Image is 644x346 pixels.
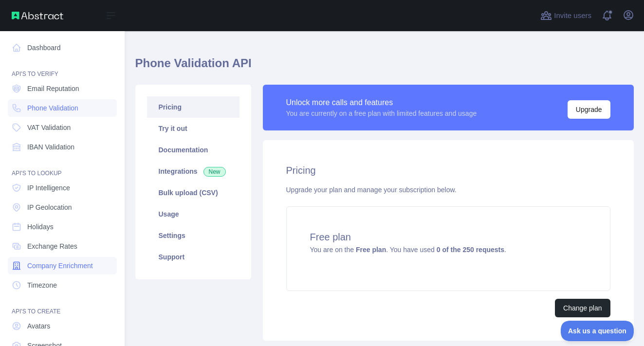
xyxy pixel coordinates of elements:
[147,246,239,268] a: Support
[8,237,117,255] a: Exchange Rates
[147,182,239,203] a: Bulk upload (CSV)
[27,183,70,193] span: IP Intelligence
[437,246,504,254] strong: 0 of the 250 requests
[147,225,239,246] a: Settings
[8,138,117,156] a: IBAN Validation
[8,58,117,78] div: API'S TO VERIFY
[554,10,591,21] span: Invite users
[568,100,610,119] button: Upgrade
[27,222,54,232] span: Holidays
[8,317,117,335] a: Avatars
[147,139,239,161] a: Documentation
[538,8,593,23] button: Invite users
[27,84,79,93] span: Email Reputation
[8,179,117,197] a: IP Intelligence
[147,118,239,139] a: Try it out
[8,158,117,177] div: API'S TO LOOKUP
[27,321,50,331] span: Avatars
[8,99,117,117] a: Phone Validation
[286,97,477,109] div: Unlock more calls and features
[27,142,74,152] span: IBAN Validation
[286,164,610,177] h2: Pricing
[8,257,117,274] a: Company Enrichment
[8,218,117,236] a: Holidays
[147,161,239,182] a: Integrations New
[27,123,71,132] span: VAT Validation
[12,12,63,19] img: Abstract API
[286,109,477,118] div: You are currently on a free plan with limited features and usage
[27,261,93,271] span: Company Enrichment
[27,202,72,212] span: IP Geolocation
[555,299,610,317] button: Change plan
[8,276,117,294] a: Timezone
[561,321,634,341] iframe: Help Scout Beacon - Open
[356,246,386,254] strong: Free plan
[27,280,57,290] span: Timezone
[8,119,117,136] a: VAT Validation
[27,103,78,113] span: Phone Validation
[310,246,506,254] span: You are on the . You have used .
[135,55,634,79] h1: Phone Validation API
[147,96,239,118] a: Pricing
[8,199,117,216] a: IP Geolocation
[8,80,117,97] a: Email Reputation
[147,203,239,225] a: Usage
[8,296,117,315] div: API'S TO CREATE
[203,167,226,177] span: New
[310,230,587,244] h4: Free plan
[8,39,117,56] a: Dashboard
[286,185,610,195] div: Upgrade your plan and manage your subscription below.
[27,241,77,251] span: Exchange Rates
